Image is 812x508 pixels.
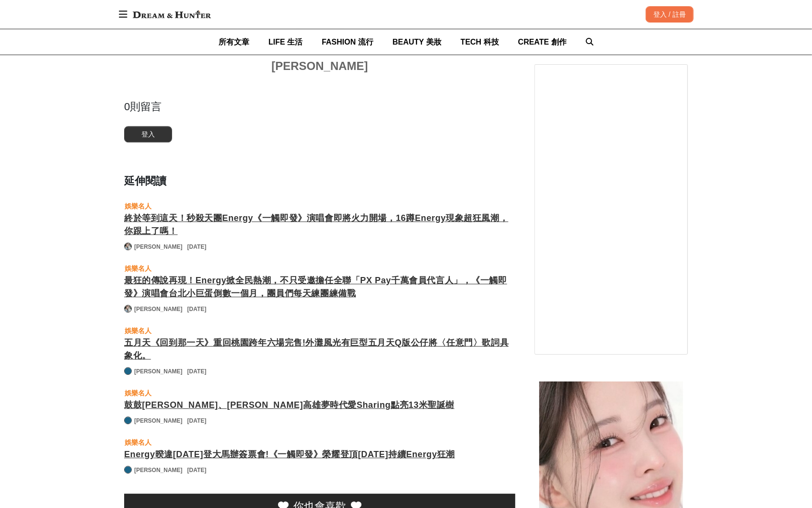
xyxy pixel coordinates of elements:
div: [DATE] [187,466,207,474]
a: 娛樂名人 [124,263,152,274]
span: FASHION 流行 [322,38,373,46]
div: 娛樂名人 [125,437,151,448]
span: TECH 科技 [461,38,499,46]
div: [DATE] [187,242,207,251]
a: Avatar [124,466,132,473]
a: [PERSON_NAME] [134,305,183,313]
div: [DATE] [187,305,207,313]
a: LIFE 生活 [268,29,302,55]
div: 娛樂名人 [125,201,151,211]
div: [DATE] [187,367,207,376]
a: [PERSON_NAME] [271,58,368,75]
div: 0 則留言 [124,99,515,115]
div: 娛樂名人 [125,263,151,274]
a: 五月天《回到那一天》重回桃園跨年六場完售!外灘風光有巨型五月天Q版公仔將〈任意門〉歌詞具象化。 [124,336,515,362]
span: BEAUTY 美妝 [393,38,441,46]
div: 延伸閱讀 [124,173,515,189]
span: 所有文章 [219,38,249,46]
a: [PERSON_NAME] [134,416,183,425]
img: Avatar [125,368,131,374]
a: TECH 科技 [461,29,499,55]
span: CREATE 創作 [518,38,567,46]
a: 最狂的傳說再現！Energy掀全民熱潮，不只受邀擔任全聯「PX Pay千萬會員代言人」，《一觸即發》演唱會台北小巨蛋倒數一個月，團員們每天練團練備戰 [124,274,515,300]
img: Avatar [125,466,131,473]
a: Avatar [124,305,132,312]
a: 娛樂名人 [124,387,152,399]
a: 娛樂名人 [124,200,152,212]
a: Avatar [124,416,132,424]
a: FASHION 流行 [322,29,373,55]
a: Energy暌違[DATE]登大馬辦簽票會!《一觸即發》榮耀登頂[DATE]持續Energy狂潮 [124,448,515,461]
a: CREATE 創作 [518,29,567,55]
a: Avatar [124,242,132,250]
div: 娛樂名人 [125,388,151,398]
img: Avatar [125,305,131,312]
a: BEAUTY 美妝 [393,29,441,55]
button: 登入 [124,126,172,142]
a: 娛樂名人 [124,437,152,448]
a: [PERSON_NAME] [134,466,183,474]
a: 娛樂名人 [124,325,152,336]
a: [PERSON_NAME] [134,242,183,251]
a: 鼓鼓[PERSON_NAME]、[PERSON_NAME]高雄夢時代愛Sharing點亮13米聖誕樹 [124,399,515,412]
img: Dream & Hunter [128,6,216,23]
a: Avatar [124,367,132,375]
a: 終於等到這天！秒殺天團Energy《一觸即發》演唱會即將火力開場，16蹲Energy現象超狂風潮，你跟上了嗎！ [124,212,515,238]
a: 所有文章 [219,29,249,55]
span: LIFE 生活 [268,38,302,46]
a: [PERSON_NAME] [134,367,183,376]
div: 娛樂名人 [125,325,151,336]
img: Avatar [125,243,131,250]
img: Avatar [125,417,131,424]
div: [DATE] [187,416,207,425]
div: 登入 / 註冊 [646,6,694,23]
